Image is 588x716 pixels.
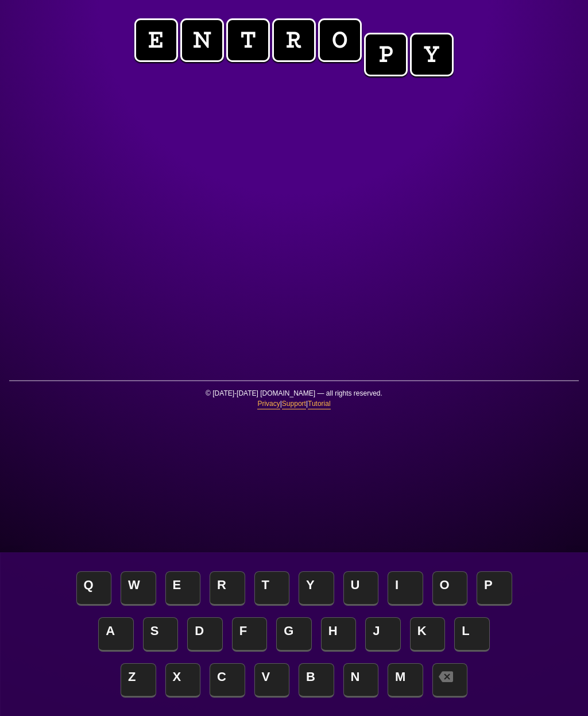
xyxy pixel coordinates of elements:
[272,18,316,62] span: r
[134,18,178,62] span: e
[282,398,306,409] a: Support
[318,18,362,62] span: o
[226,18,270,62] span: t
[364,33,408,76] span: p
[180,18,224,62] span: n
[410,33,454,76] span: y
[308,398,331,409] a: Tutorial
[257,398,280,409] a: Privacy
[9,388,579,416] p: © [DATE]-[DATE] [DOMAIN_NAME] — all rights reserved. | |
